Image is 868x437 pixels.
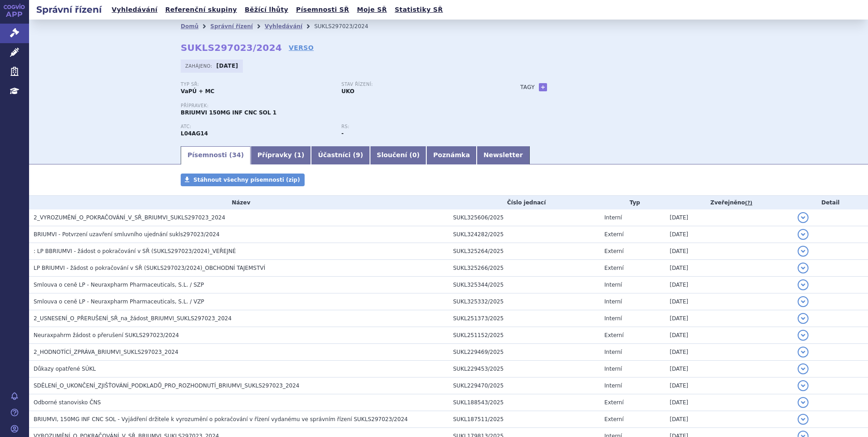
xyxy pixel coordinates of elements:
button: detail [798,212,809,223]
a: Stáhnout všechny písemnosti (zip) [181,174,305,186]
td: [DATE] [665,260,793,277]
span: BRIUMVI 150MG INF CNC SOL 1 [181,109,276,116]
a: Správní řízení [210,23,253,30]
strong: VaPÚ + MC [181,88,214,94]
td: SUKL251373/2025 [449,310,600,327]
th: Název [29,196,449,209]
button: detail [798,414,809,425]
span: 34 [232,151,241,159]
th: Detail [793,196,868,209]
td: SUKL325344/2025 [449,277,600,293]
td: SUKL229469/2025 [449,344,600,361]
a: Statistiky SŘ [392,4,445,16]
td: [DATE] [665,327,793,344]
td: [DATE] [665,394,793,411]
td: SUKL251152/2025 [449,327,600,344]
span: BRIUMVI - Potvrzení uzavření smluvního ujednání sukls297023/2024 [34,231,220,238]
span: 2_USNESENÍ_O_PŘERUŠENÍ_SŘ_na_žádost_BRIUMVI_SUKLS297023_2024 [34,315,232,322]
a: Přípravky (1) [251,146,311,164]
strong: UKO [341,88,355,94]
a: Vyhledávání [109,4,160,16]
a: Newsletter [477,146,530,164]
td: [DATE] [665,243,793,260]
span: 0 [412,151,417,159]
td: [DATE] [665,344,793,361]
a: + [539,83,547,91]
li: SUKLS297023/2024 [314,20,380,33]
button: detail [798,296,809,307]
td: [DATE] [665,226,793,243]
a: Domů [181,23,198,30]
span: 2_HODNOTÍCÍ_ZPRÁVA_BRIUMVI_SUKLS297023_2024 [34,349,178,355]
a: Sloučení (0) [370,146,426,164]
span: Stáhnout všechny písemnosti (zip) [193,177,300,183]
abbr: (?) [745,200,752,206]
button: detail [798,363,809,374]
td: SUKL324282/2025 [449,226,600,243]
td: [DATE] [665,293,793,310]
a: Písemnosti (34) [181,146,251,164]
td: [DATE] [665,377,793,394]
span: Interní [604,282,622,288]
td: SUKL188543/2025 [449,394,600,411]
span: Neuraxpahrm žádost o přerušení SUKLS297023/2024 [34,332,179,338]
span: Zahájeno: [185,62,214,70]
td: [DATE] [665,411,793,428]
th: Číslo jednací [449,196,600,209]
td: SUKL325266/2025 [449,260,600,277]
span: Externí [604,416,623,422]
span: Důkazy opatřené SÚKL [34,366,96,372]
button: detail [798,313,809,324]
a: Vyhledávání [265,23,302,30]
span: BRIUMVI, 150MG INF CNC SOL - Vyjádření držitele k vyrozumění o pokračování v řízení vydanému ve s... [34,416,408,422]
span: LP BRIUMVI - žádost o pokračování v SŘ (SUKLS297023/2024)_OBCHODNÍ TAJEMSTVÍ [34,265,265,271]
td: SUKL187511/2025 [449,411,600,428]
span: Externí [604,231,623,238]
span: Externí [604,248,623,254]
a: Moje SŘ [354,4,390,16]
span: Interní [604,315,622,322]
p: Přípravek: [181,103,502,109]
span: Externí [604,332,623,338]
p: Stav řízení: [341,82,493,87]
button: detail [798,246,809,257]
span: Odborné stanovisko ČNS [34,399,101,406]
span: 1 [297,151,301,159]
span: Smlouva o ceně LP - Neuraxpharm Pharmaceuticals, S.L. / VZP [34,298,204,305]
span: Interní [604,214,622,221]
button: detail [798,380,809,391]
span: Smlouva o ceně LP - Neuraxpharm Pharmaceuticals, S.L. / SZP [34,282,204,288]
p: ATC: [181,124,332,129]
a: Účastníci (9) [311,146,370,164]
button: detail [798,229,809,240]
h2: Správní řízení [29,3,109,16]
span: Interní [604,298,622,305]
p: RS: [341,124,493,129]
span: Interní [604,349,622,355]
span: 9 [356,151,360,159]
td: SUKL325606/2025 [449,209,600,226]
th: Zveřejněno [665,196,793,209]
a: Poznámka [426,146,477,164]
span: : LP BBRIUMVI - žádost o pokračování v SŘ (SUKLS297023/2024)_VEŘEJNÉ [34,248,236,254]
span: SDĚLENÍ_O_UKONČENÍ_ZJIŠŤOVÁNÍ_PODKLADŮ_PRO_ROZHODNUTÍ_BRIUMVI_SUKLS297023_2024 [34,382,299,389]
strong: UBLITUXIMAB [181,130,208,137]
span: Externí [604,265,623,271]
td: [DATE] [665,361,793,377]
strong: - [341,130,344,137]
span: Externí [604,399,623,406]
h3: Tagy [520,82,535,93]
td: [DATE] [665,310,793,327]
strong: [DATE] [217,63,238,69]
span: Interní [604,366,622,372]
p: Typ SŘ: [181,82,332,87]
button: detail [798,347,809,358]
button: detail [798,330,809,341]
td: SUKL229470/2025 [449,377,600,394]
button: detail [798,397,809,408]
a: VERSO [289,43,314,52]
td: SUKL325332/2025 [449,293,600,310]
td: SUKL229453/2025 [449,361,600,377]
td: SUKL325264/2025 [449,243,600,260]
a: Referenční skupiny [163,4,240,16]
